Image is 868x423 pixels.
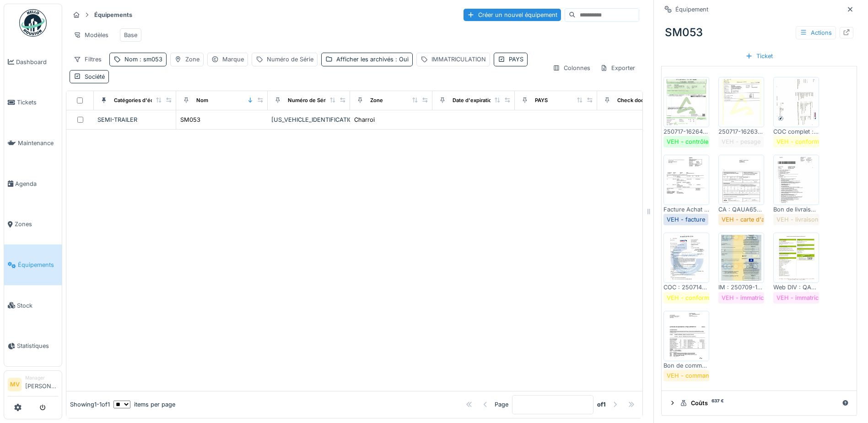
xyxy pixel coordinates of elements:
[18,139,58,147] span: Maintenance
[113,400,175,409] div: items per page
[742,50,776,62] div: Ticket
[464,9,561,21] div: Créer un nouvel équipement
[8,378,22,391] li: MV
[666,157,707,203] img: xqfpgy90b1xu3au6sc1zjrtebuwr
[776,235,817,281] img: gc7y7xjhtszw5fi0rb4fvs1azw8b
[722,137,760,146] div: VEH - pesage
[70,400,110,409] div: Showing 1 - 1 of 1
[18,260,58,269] span: Équipements
[4,123,62,163] a: Maintenance
[721,79,762,125] img: xa3jobbxnxhymmi14xwzad4jua7m
[776,157,817,203] img: qykfju2vadpg02lmrzi48pwuxipn
[124,55,162,64] div: Nom
[4,82,62,123] a: Tickets
[185,55,199,64] div: Zone
[617,97,673,104] div: Check document date
[773,127,819,136] div: COC complet : 250717-143525-AMI-SM053-78 doc00611920250717120000.pdf
[97,115,172,124] div: SEMI-TRAILER
[124,31,137,39] div: Base
[70,53,106,66] div: Filtres
[667,293,716,302] div: VEH - conformité
[17,342,58,350] span: Statistiques
[597,400,606,409] strong: of 1
[663,361,709,370] div: Bon de commande : [PERSON_NAME] Commande avec spécifications techniques.pdf
[663,283,709,292] div: COC : 250714-101809-AMI-SM053-78 doc00606420250714084050.pdf
[718,283,764,292] div: IM : 250709-160125-AMI-SM053-73 doc00602220250709154106.pdf
[721,235,762,281] img: h95xo5g3c5gz3ghec71or396o26h
[675,5,708,14] div: Équipement
[667,137,738,146] div: VEH - contrôle technique
[773,205,819,214] div: Bon de livraison : 250714-101822-AMI-SM053-125 doc00606520250714084126.pdf
[25,374,58,381] div: Manager
[722,293,809,302] div: VEH - immatriculation/radiation
[271,115,346,124] div: [US_VEHICLE_IDENTIFICATION_NUMBER]
[354,115,375,124] div: Charroi
[16,58,58,66] span: Dashboard
[661,21,857,44] div: SM053
[666,79,707,125] img: bbyjv4eeb2irhcq04bn70nh5fwpy
[394,56,409,63] span: : Oui
[776,79,817,125] img: egz3mzesnvdwonmfzg0dw1nf3kcm
[773,283,819,292] div: Web DIV : QAUA659.pdf
[4,163,62,204] a: Agenda
[663,127,709,136] div: 250717-162642-MVA-SM053-75 scan_HS_charroi_20250717162412.pdf
[114,97,178,104] div: Catégories d'équipement
[288,97,330,104] div: Numéro de Série
[4,244,62,285] a: Équipements
[4,204,62,245] a: Zones
[85,72,105,81] div: Société
[17,98,58,107] span: Tickets
[70,28,113,42] div: Modèles
[680,399,838,407] div: Coûts
[665,395,853,412] summary: Coûts637 €
[509,55,523,64] div: PAYS
[180,115,200,124] div: SM053
[549,61,594,75] div: Colonnes
[138,56,162,63] span: : sm053
[776,293,864,302] div: VEH - immatriculation/radiation
[718,205,764,214] div: CA : QAUA659.pdf
[431,55,486,64] div: IMMATRICULATION
[17,301,58,310] span: Stock
[666,235,707,281] img: n9q0pgl7l1kzt2f35wk2bbi4y397
[8,374,58,396] a: MV Manager[PERSON_NAME]
[667,371,716,380] div: VEH - commande
[666,313,707,359] img: 1k65nvi01i0loq4viw1ss86vsjio
[222,55,244,64] div: Marque
[718,127,764,136] div: 250717-162634-MVA-SM053-78 scan_HS_charroi_20250717162401.pdf
[796,26,836,39] div: Actions
[196,97,208,104] div: Nom
[91,11,136,19] strong: Équipements
[453,97,495,104] div: Date d'expiration
[4,42,62,82] a: Dashboard
[25,374,58,394] li: [PERSON_NAME]
[495,400,508,409] div: Page
[776,215,819,224] div: VEH - livraison
[667,215,705,224] div: VEH - facture
[4,326,62,367] a: Statistiques
[15,179,58,188] span: Agenda
[370,97,383,104] div: Zone
[535,97,548,104] div: PAYS
[721,157,762,203] img: 9c21u1oekncsxx9am542831ahkcw
[596,61,639,75] div: Exporter
[267,55,313,64] div: Numéro de Série
[15,220,58,228] span: Zones
[663,205,709,214] div: Facture Achat : 480017217_1SA039578.PDF
[4,285,62,326] a: Stock
[776,137,825,146] div: VEH - conformité
[722,215,790,224] div: VEH - carte d'assurance
[19,9,47,37] img: Badge_color-CXgf-gQk.svg
[336,55,409,64] div: Afficher les archivés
